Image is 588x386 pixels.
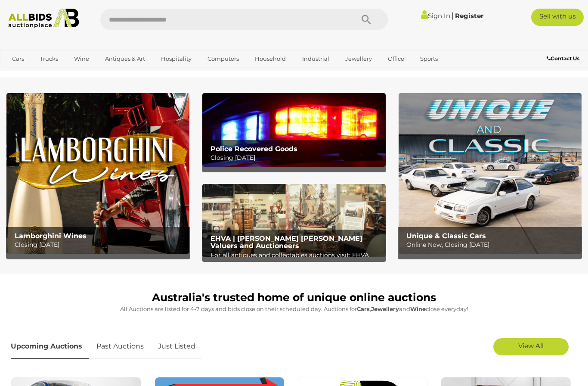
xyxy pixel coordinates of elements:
[547,54,582,63] a: Contact Us
[15,240,186,250] p: Closing [DATE]
[4,9,83,28] img: Allbids.com.au
[297,52,335,66] a: Industrial
[210,234,362,250] b: EHVA | [PERSON_NAME] [PERSON_NAME] Valuers and Auctioneers
[11,334,89,359] a: Upcoming Auctions
[11,304,577,314] p: All Auctions are listed for 4-7 days and bids close on their scheduled day. Auctions for , and cl...
[421,12,450,20] a: Sign In
[455,12,483,20] a: Register
[371,305,399,312] strong: Jewellery
[493,338,569,355] a: View All
[406,232,486,240] b: Unique & Classic Cars
[547,55,579,62] b: Contact Us
[202,93,385,166] img: Police Recovered Goods
[11,292,577,304] h1: Australia's trusted home of unique online auctions
[202,93,385,166] a: Police Recovered Goods Police Recovered Goods Closing [DATE]
[202,184,385,257] img: EHVA | Evans Hastings Valuers and Auctioneers
[6,93,189,254] a: Lamborghini Wines Lamborghini Wines Closing [DATE]
[6,93,189,254] img: Lamborghini Wines
[90,334,150,359] a: Past Auctions
[452,11,454,20] span: |
[382,52,410,66] a: Office
[249,52,291,66] a: Household
[210,153,382,163] p: Closing [DATE]
[202,184,385,257] a: EHVA | Evans Hastings Valuers and Auctioneers EHVA | [PERSON_NAME] [PERSON_NAME] Valuers and Auct...
[34,52,64,66] a: Trucks
[155,52,197,66] a: Hospitality
[210,250,382,261] p: For all antiques and collectables auctions visit: EHVA
[6,52,30,66] a: Cars
[357,305,370,312] strong: Cars
[410,305,426,312] strong: Wine
[518,342,544,350] span: View All
[340,52,378,66] a: Jewellery
[531,9,584,26] a: Sell with us
[6,66,79,80] a: [GEOGRAPHIC_DATA]
[210,145,297,153] b: Police Recovered Goods
[345,9,388,30] button: Search
[399,93,582,254] img: Unique & Classic Cars
[15,232,87,240] b: Lamborghini Wines
[68,52,95,66] a: Wine
[152,334,202,359] a: Just Listed
[399,93,582,254] a: Unique & Classic Cars Unique & Classic Cars Online Now, Closing [DATE]
[99,52,151,66] a: Antiques & Art
[415,52,443,66] a: Sports
[202,52,244,66] a: Computers
[406,240,578,250] p: Online Now, Closing [DATE]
